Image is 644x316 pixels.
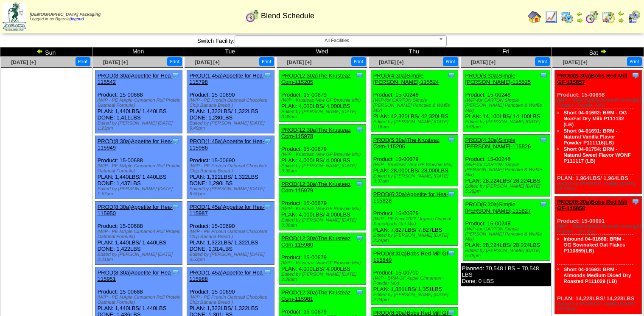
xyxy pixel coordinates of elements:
[627,57,642,66] button: Print
[373,233,458,243] div: Edited by [PERSON_NAME] [DATE] 2:24pm
[187,70,274,133] div: Product: 15-00690 PLAN: 1,322LBS / 1,322LBS DONE: 1,280LBS
[95,70,182,133] div: Product: 15-00688 PLAN: 1,440LBS / 1,440LBS DONE: 1,411LBS
[195,59,220,65] span: [DATE] [+]
[557,302,641,312] div: Edited by [PERSON_NAME] [DATE] 12:49am
[92,47,184,57] td: Mon
[279,179,366,230] div: Product: 15-00679 PLAN: 4,000LBS / 4,000LBS
[189,138,264,151] a: PROD(1:45a)Appetite for Hea-115986
[535,57,550,66] button: Print
[167,57,182,66] button: Print
[351,57,366,66] button: Print
[576,10,583,17] img: arrowleft.gif
[98,72,173,85] a: PROD(8:30a)Appetite for Hea-115542
[238,36,435,46] span: All Facilities
[281,127,350,139] a: PROD(12:30a)The Krusteaz Com-115978
[281,206,366,211] div: (WIP - Krusteaz New GF Brownie Mix)
[539,71,548,80] img: Tooltip
[373,119,458,130] div: Edited by [PERSON_NAME] [DATE] 1:16am
[563,59,588,65] span: [DATE] [+]
[171,71,180,80] img: Tooltip
[560,10,574,24] img: calendarprod.gif
[98,204,173,216] a: PROD(8:30a)Appetite for Hea-115950
[373,216,458,227] div: (WIP - PE New 2022 Organic Original Superfoods Oat Mix)
[30,12,101,22] span: Logged in as Bgarcia
[465,98,550,113] div: (WIP-for CARTON Simple [PERSON_NAME] Pancake & Waffle Mix)
[30,12,101,17] span: [DEMOGRAPHIC_DATA] Packaging
[98,121,182,131] div: Edited by [PERSON_NAME] [DATE] 1:23pm
[263,202,272,211] img: Tooltip
[379,59,403,65] a: [DATE] [+]
[465,162,550,177] div: (WIP-for CARTON Simple [PERSON_NAME] Pancake & Waffle Mix)
[447,190,456,198] img: Tooltip
[11,59,36,65] span: [DATE] [+]
[279,70,366,122] div: Product: 15-00679 PLAN: 4,000LBS / 4,000LBS
[463,70,550,132] div: Product: 15-00248 PLAN: 14,100LBS / 14,100LBS
[189,164,274,174] div: (WIP - PE Protein Oatmeal Chocolate Chip Banana Bread )
[171,137,180,145] img: Tooltip
[0,47,92,57] td: Sun
[36,48,43,55] img: arrowleft.gif
[98,98,182,108] div: (WIP - PE MAple Cinnamon Roll Protein Oatmeal Formula)
[447,71,456,80] img: Tooltip
[98,252,182,262] div: Edited by [PERSON_NAME] [DATE] 2:01am
[631,197,640,206] img: Tooltip
[460,47,552,57] td: Fri
[371,135,458,186] div: Product: 15-00679 PLAN: 28,000LBS / 28,000LBS
[465,119,550,130] div: Edited by [PERSON_NAME] [DATE] 3:58am
[463,199,550,261] div: Product: 15-00248 PLAN: 28,224LBS / 28,224LBS
[279,125,366,176] div: Product: 15-00679 PLAN: 4,000LBS / 4,000LBS
[552,47,644,57] td: Sat
[281,261,366,266] div: (WIP - Krusteaz New GF Brownie Mix)
[563,128,617,146] a: Short 04-01691: BRM - Natural Vanilla Flavor Powder P111116(LB)
[557,181,641,191] div: Edited by [PERSON_NAME] [DATE] 12:49am
[281,272,366,282] div: Edited by [PERSON_NAME] [DATE] 3:38am
[373,72,439,85] a: PROD(4:30a)Simple [PERSON_NAME]-115524
[627,10,641,24] img: calendarcustomer.gif
[281,289,350,302] a: PROD(12:30a)The Krusteaz Com-115981
[465,248,550,258] div: Edited by [PERSON_NAME] [DATE] 5:48pm
[189,269,264,282] a: PROD(1:45a)Appetite for Hea-115988
[557,98,641,108] div: (WIP – BRM Vanilla Almond Overnight Protein - Powder Mix)
[356,288,364,297] img: Tooltip
[261,11,314,20] span: Blend Schedule
[373,137,440,150] a: PROD(5:30a)The Krusteaz Com-115206
[557,199,627,211] a: PROD(8:30a)Bobs Red Mill GF-115858
[171,202,180,211] img: Tooltip
[281,181,350,194] a: PROD(12:30a)The Krusteaz Com-115979
[189,229,274,239] div: (WIP - PE Protein Oatmeal Chocolate Chip Banana Bread )
[281,218,366,228] div: Edited by [PERSON_NAME] [DATE] 3:38am
[373,276,458,286] div: (WIP - BRM GF Apple Cinnamon - Powder Mix)
[443,57,458,66] button: Print
[279,233,366,285] div: Product: 15-00679 PLAN: 4,000LBS / 4,000LBS
[98,186,182,197] div: Edited by [PERSON_NAME] [DATE] 1:57am
[281,235,350,248] a: PROD(12:30a)The Krusteaz Com-115980
[189,295,274,305] div: (WIP - PE Protein Oatmeal Chocolate Chip Banana Bread )
[471,59,496,65] span: [DATE] [+]
[281,98,366,103] div: (WIP - Krusteaz New GF Brownie Mix)
[528,10,541,24] img: home.gif
[287,59,311,65] span: [DATE] [+]
[371,189,458,246] div: Product: 15-00575 PLAN: 7,827LBS / 7,827LBS
[563,266,631,284] a: Short 04-01693: BRM - Almonds Medium Diced Dry Roasted P111029 (LB)
[103,59,128,65] a: [DATE] [+]
[618,17,624,24] img: arrowright.gif
[171,268,180,277] img: Tooltip
[276,47,368,57] td: Wed
[187,136,274,199] div: Product: 15-00690 PLAN: 1,322LBS / 1,322LBS DONE: 1,290LBS
[461,263,552,286] div: Planned: 70,548 LBS ~ 70,548 LBS Done: 0 LBS
[356,125,364,134] img: Tooltip
[576,17,583,24] img: arrowright.gif
[373,174,458,184] div: Edited by [PERSON_NAME] [DATE] 3:37am
[98,269,173,282] a: PROD(8:30a)Appetite for Hea-115951
[373,191,448,204] a: PROD(6:30a)Appetite for Hea-115828
[98,138,173,151] a: PROD(8:30a)Appetite for Hea-115949
[447,249,456,258] img: Tooltip
[187,202,274,265] div: Product: 15-00690 PLAN: 1,322LBS / 1,322LBS DONE: 1,314LBS
[585,10,599,24] img: calendarblend.gif
[539,200,548,208] img: Tooltip
[544,10,557,24] img: line_graph.gif
[76,57,90,66] button: Print
[371,70,458,132] div: Product: 15-00248 PLAN: 42,320LBS / 42,320LBS
[602,10,615,24] img: calendarinout.gif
